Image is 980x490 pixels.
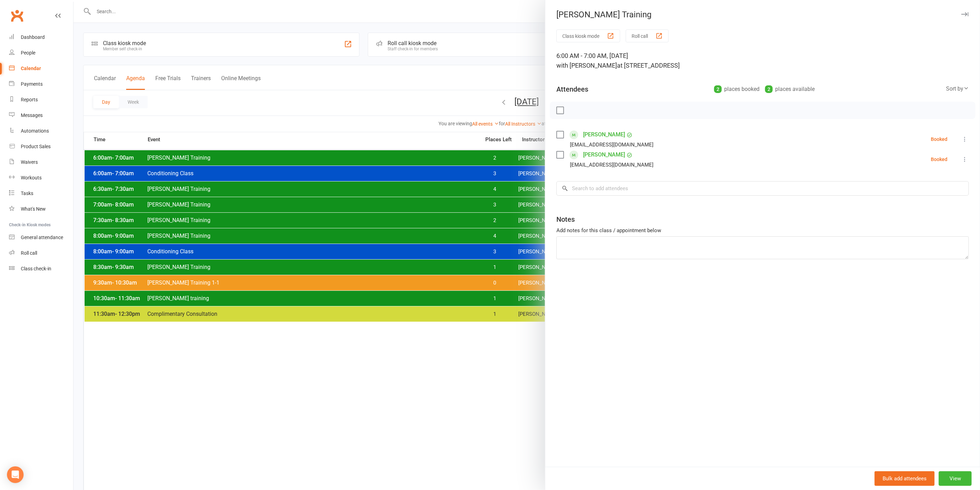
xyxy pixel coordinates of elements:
a: Class kiosk mode [9,261,73,277]
div: Booked [931,157,947,162]
div: [PERSON_NAME] Training [545,10,980,19]
div: People [21,50,35,56]
a: Dashboard [9,29,73,45]
a: Reports [9,92,73,108]
a: Waivers [9,154,73,170]
div: 2 [714,85,722,93]
div: Booked [931,137,947,142]
button: Bulk add attendees [875,471,935,486]
div: 6:00 AM - 7:00 AM, [DATE] [556,51,969,70]
div: places available [765,84,815,94]
div: 2 [765,85,773,93]
a: Workouts [9,170,73,186]
a: Payments [9,76,73,92]
button: Roll call [626,29,669,42]
a: Clubworx [8,7,26,24]
a: General attendance kiosk mode [9,230,73,245]
div: Tasks [21,191,33,196]
a: Messages [9,108,73,123]
div: Attendees [556,84,588,94]
div: Automations [21,128,49,134]
a: [PERSON_NAME] [583,129,625,140]
div: Messages [21,112,43,118]
a: Tasks [9,186,73,201]
div: Open Intercom Messenger [7,466,24,483]
div: places booked [714,84,760,94]
div: [EMAIL_ADDRESS][DOMAIN_NAME] [570,140,653,149]
div: Dashboard [21,34,45,40]
div: What's New [21,206,46,212]
div: Roll call [21,250,37,256]
a: What's New [9,201,73,217]
span: at [STREET_ADDRESS] [617,62,680,69]
div: Sort by [946,84,969,93]
input: Search to add attendees [556,181,969,196]
a: Roll call [9,245,73,261]
button: View [939,471,972,486]
a: Calendar [9,61,73,76]
div: Notes [556,214,575,224]
a: People [9,45,73,61]
a: [PERSON_NAME] [583,149,625,160]
div: Add notes for this class / appointment below [556,226,969,235]
a: Automations [9,123,73,139]
div: Reports [21,97,38,102]
button: Class kiosk mode [556,29,620,42]
div: Calendar [21,66,41,71]
div: Workouts [21,175,42,180]
div: General attendance [21,235,63,240]
div: [EMAIL_ADDRESS][DOMAIN_NAME] [570,160,653,169]
div: Class check-in [21,266,51,271]
div: Product Sales [21,144,51,149]
a: Product Sales [9,139,73,154]
span: with [PERSON_NAME] [556,62,617,69]
div: Payments [21,81,43,87]
div: Waivers [21,159,38,165]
